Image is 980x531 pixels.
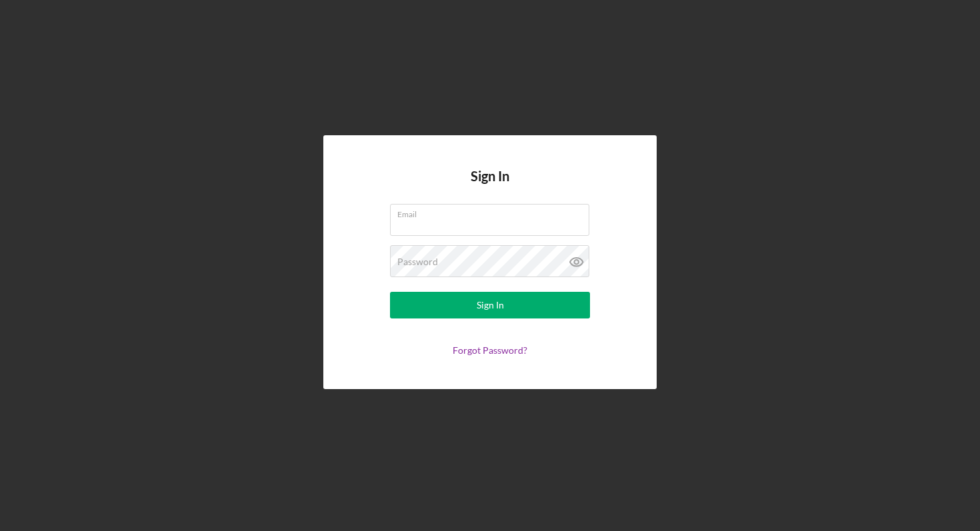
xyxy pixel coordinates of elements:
[397,257,438,267] label: Password
[397,205,589,219] label: Email
[453,344,527,356] a: Forgot Password?
[477,292,504,318] div: Sign In
[390,292,590,318] button: Sign In
[471,169,509,204] h4: Sign In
